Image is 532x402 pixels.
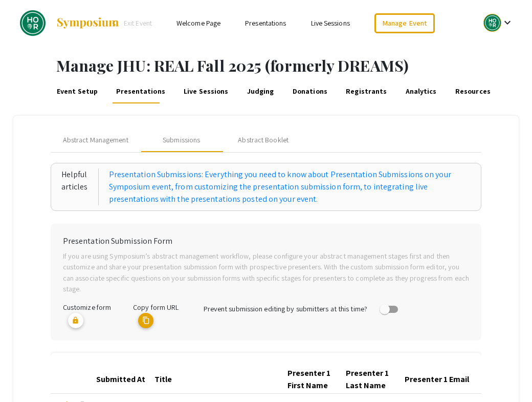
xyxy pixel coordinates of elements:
div: Presenter 1 First Name [287,367,330,392]
h6: Presentation Submission Form [63,236,469,246]
div: Presenter 1 Last Name [346,367,389,392]
div: Title [154,373,181,386]
span: Prevent submission editing by submitters at this time? [204,304,367,313]
div: Submitted At [96,373,145,386]
div: Presenter 1 First Name [287,367,340,392]
div: Submitted At [96,373,154,386]
mat-icon: Expand account dropdown [501,16,514,29]
a: Donations [291,79,328,103]
h1: Manage JHU: REAL Fall 2025 (formerly DREAMS) [56,56,532,75]
img: Symposium by ForagerOne [56,17,120,29]
a: Manage Event [374,13,435,33]
div: Title [154,373,172,386]
div: Abstract Booklet [238,135,289,145]
a: Presentations [245,18,286,28]
a: Analytics [404,79,438,103]
mat-icon: lock [68,313,83,328]
a: Event Setup [55,79,99,103]
div: Presenter 1 Email [405,373,469,386]
div: Presenter 1 Email [405,373,478,386]
iframe: Chat [8,356,43,394]
a: Live Sessions [183,79,230,103]
a: Presentation Submissions: Everything you need to know about Presentation Submissions on your Symp... [109,168,471,205]
a: Resources [454,79,492,103]
a: JHU: REAL Fall 2025 (formerly DREAMS) [8,10,120,36]
a: Welcome Page [176,18,220,28]
a: Live Sessions [311,18,350,28]
mat-icon: copy URL [138,313,153,328]
button: Expand account dropdown [473,11,524,34]
div: Presenter 1 Last Name [346,367,398,392]
a: Judging [246,79,275,103]
span: Exit Event [124,18,152,28]
div: arrow_back_ios [113,20,119,26]
span: Abstract Management [63,135,128,145]
span: Customize form [63,302,111,312]
span: Copy form URL [133,302,179,312]
a: Presentations [115,79,167,103]
a: Registrants [345,79,388,103]
p: If you are using Symposium’s abstract management workflow, please configure your abstract managem... [63,250,469,294]
div: Helpful articles [61,168,99,205]
div: Submissions [163,135,200,145]
img: JHU: REAL Fall 2025 (formerly DREAMS) [20,10,46,36]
